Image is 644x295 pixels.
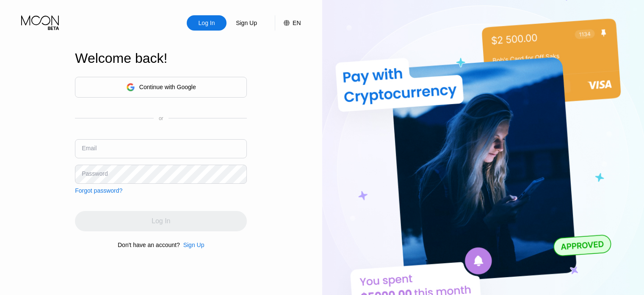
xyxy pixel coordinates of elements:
[75,77,247,98] div: Continue with Google
[198,19,216,27] div: Log In
[293,20,301,26] div: EN
[275,15,301,31] div: EN
[227,15,266,31] div: Sign Up
[180,242,205,248] div: Sign Up
[235,19,258,27] div: Sign Up
[75,187,122,194] div: Forgot password?
[75,51,247,66] div: Welcome back!
[82,170,108,177] div: Password
[183,242,205,248] div: Sign Up
[118,242,180,248] div: Don't have an account?
[82,145,97,152] div: Email
[139,84,196,90] div: Continue with Google
[187,15,227,31] div: Log In
[159,115,163,121] div: or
